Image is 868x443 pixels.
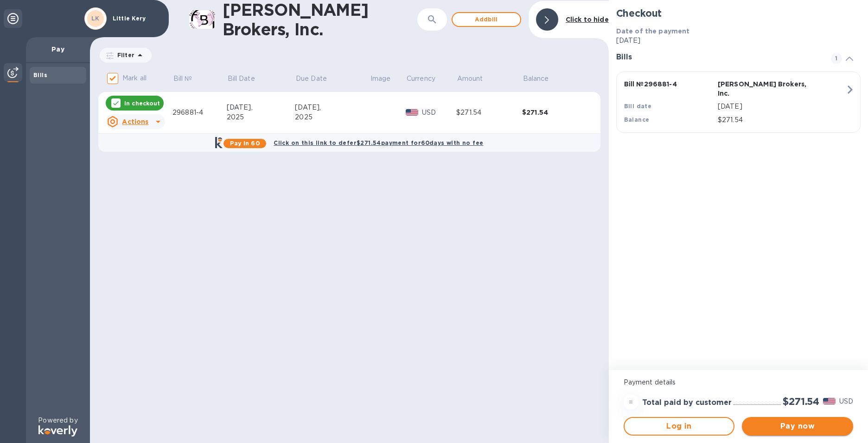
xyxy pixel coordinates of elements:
p: USD [422,108,456,117]
p: Currency [407,74,435,84]
p: USD [839,397,853,406]
p: In checkout [124,99,160,107]
span: Due Date [296,74,339,84]
p: [DATE] [616,36,861,46]
u: Actions [122,118,148,125]
div: 2025 [295,112,370,122]
p: [DATE] [718,102,845,111]
h3: Bills [616,53,820,62]
img: USD [406,109,418,116]
b: Click on this link to defer $271.54 payment for 60 days with no fee [274,139,483,146]
p: Pay [33,45,83,54]
b: Balance [624,116,650,123]
b: Bill date [624,103,652,110]
p: Powered by [38,416,77,425]
button: Addbill [452,12,521,27]
p: Payment details [624,378,853,387]
img: USD [823,398,836,404]
p: Little Kery [113,15,159,22]
span: Log in [632,421,727,432]
p: Bill № 296881-4 [624,79,714,89]
span: Pay now [749,421,846,432]
span: Bill Date [228,74,267,84]
span: 1 [831,53,842,64]
div: $271.54 [522,108,588,117]
b: Bills [33,72,47,78]
span: Bill № [173,74,204,84]
p: Mark all [122,73,147,83]
h2: $271.54 [783,396,819,407]
button: Pay now [742,417,853,436]
button: Log in [624,417,735,436]
p: Balance [523,74,549,84]
b: Pay in 60 [230,140,260,147]
div: 296881-4 [172,108,227,117]
p: Bill № [173,74,192,84]
h3: Total paid by customer [642,398,732,407]
span: Balance [523,74,561,84]
p: Bill Date [228,74,255,84]
div: 2025 [227,112,295,122]
p: $271.54 [718,115,845,125]
p: Filter [114,51,134,59]
p: Amount [457,74,483,84]
div: [DATE], [227,103,295,112]
span: Add bill [460,14,513,25]
p: Due Date [296,74,327,84]
p: Image [370,74,391,84]
b: Click to hide [566,16,609,23]
div: [DATE], [295,103,370,112]
p: [PERSON_NAME] Brokers, Inc. [718,79,808,98]
span: Amount [457,74,495,84]
b: LK [91,15,100,22]
b: Date of the payment [616,27,690,35]
button: Bill №296881-4[PERSON_NAME] Brokers, Inc.Bill date[DATE]Balance$271.54 [616,72,861,133]
div: = [624,395,638,410]
div: $271.54 [456,108,522,117]
img: Logo [38,425,77,436]
h2: Checkout [616,7,861,19]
